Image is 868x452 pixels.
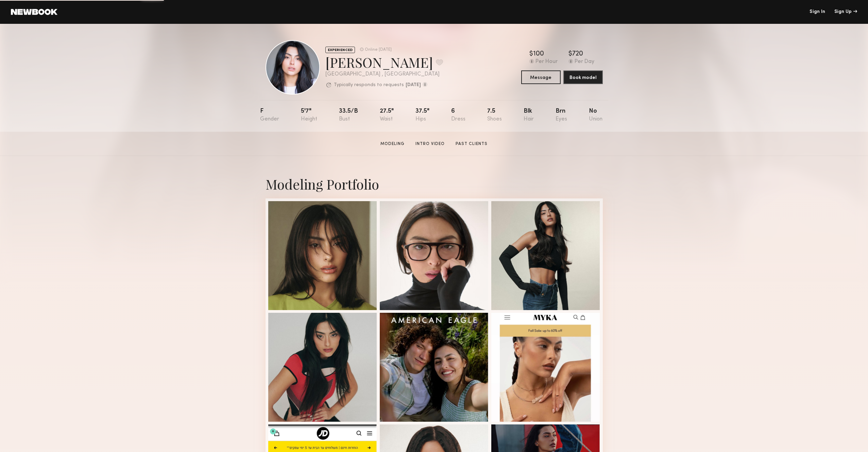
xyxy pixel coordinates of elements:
div: Per Hour [535,59,558,65]
div: Sign Up [834,10,857,14]
a: Sign In [810,10,825,14]
div: $ [529,51,533,58]
a: Past Clients [453,141,490,147]
div: 100 [533,51,544,58]
div: 6 [451,108,465,122]
div: 5'7" [301,108,317,122]
a: Modeling [378,141,407,147]
div: Blk [524,108,534,122]
div: 7.5 [487,108,502,122]
a: Intro Video [413,141,447,147]
button: Book model [563,70,603,84]
div: 720 [572,51,583,58]
div: [GEOGRAPHIC_DATA] , [GEOGRAPHIC_DATA] [325,71,443,77]
button: Message [521,70,561,84]
div: F [260,108,279,122]
b: [DATE] [406,83,421,87]
p: Typically responds to requests [334,83,404,87]
div: EXPERIENCED [325,47,355,53]
div: Brn [556,108,567,122]
div: Modeling Portfolio [266,175,603,193]
div: 37.5" [415,108,429,122]
div: 33.5/b [339,108,358,122]
div: [PERSON_NAME] [325,53,443,71]
div: No [589,108,602,122]
div: Per Day [575,59,594,65]
div: $ [568,51,572,58]
div: Online [DATE] [365,48,392,52]
div: 27.5" [380,108,394,122]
